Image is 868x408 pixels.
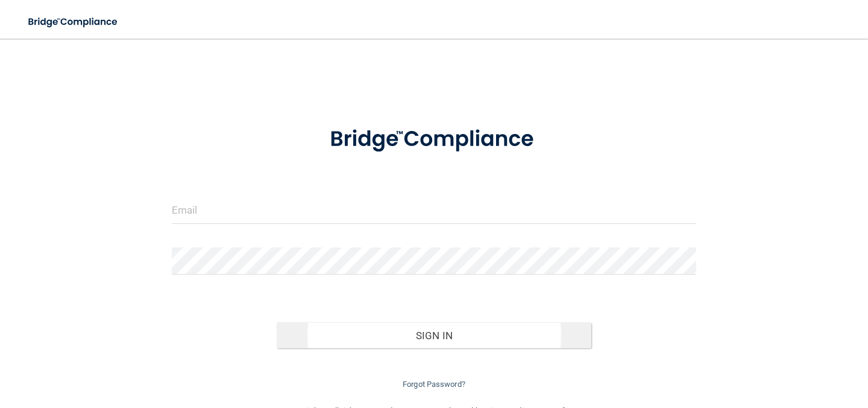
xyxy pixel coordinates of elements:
img: bridge_compliance_login_screen.278c3ca4.svg [18,10,129,34]
iframe: Drift Widget Chat Controller [659,322,854,371]
img: bridge_compliance_login_screen.278c3ca4.svg [307,111,561,168]
button: Sign In [277,322,591,349]
input: Email [172,197,696,224]
a: Forgot Password? [403,380,465,389]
